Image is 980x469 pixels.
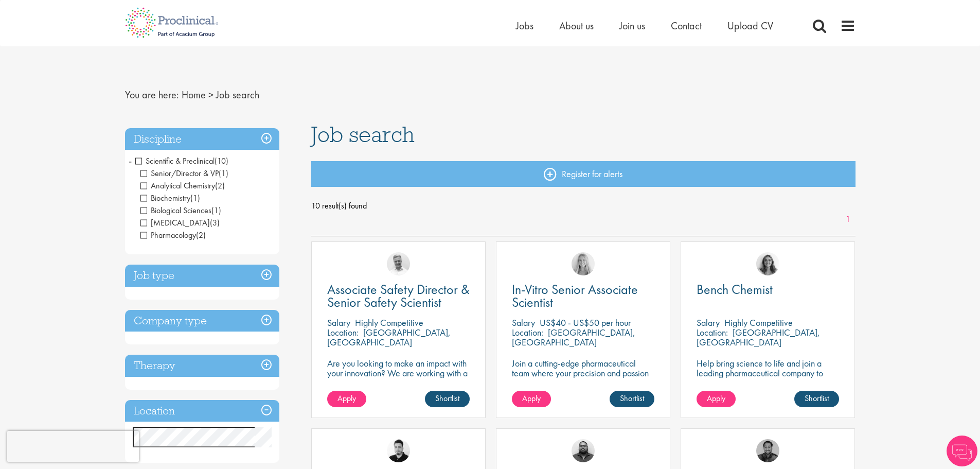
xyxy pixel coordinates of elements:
span: Apply [337,393,356,404]
img: Ashley Bennett [572,439,595,462]
h3: Job type [125,265,279,287]
a: Join us [619,19,645,32]
span: (1) [211,205,221,216]
a: In-Vitro Senior Associate Scientist [512,283,654,309]
h3: Company type [125,310,279,332]
p: [GEOGRAPHIC_DATA], [GEOGRAPHIC_DATA] [512,326,635,348]
span: Salary [697,317,720,328]
h3: Location [125,400,279,422]
img: Shannon Briggs [572,252,595,275]
span: (2) [196,230,206,240]
img: Anderson Maldonado [387,439,410,462]
span: Biological Sciences [140,205,221,216]
a: Shortlist [794,391,839,407]
img: Jackie Cerchio [756,252,779,275]
p: US$40 - US$50 per hour [540,317,631,328]
span: Location: [512,326,543,338]
h3: Discipline [125,128,279,150]
a: Bench Chemist [697,283,839,296]
p: Join a cutting-edge pharmaceutical team where your precision and passion for science will help sh... [512,358,654,397]
span: Job search [311,120,415,148]
p: Highly Competitive [355,317,423,328]
span: Location: [697,326,728,338]
h3: Therapy [125,355,279,377]
p: [GEOGRAPHIC_DATA], [GEOGRAPHIC_DATA] [327,326,451,348]
p: Are you looking to make an impact with your innovation? We are working with a well-established ph... [327,358,470,407]
span: Pharmacology [140,230,196,240]
span: Job search [216,88,259,101]
span: [MEDICAL_DATA] [140,217,210,228]
span: Salary [512,317,535,328]
a: 1 [841,214,856,225]
span: Salary [327,317,350,328]
a: Register for alerts [311,161,856,187]
img: Chatbot [947,436,977,466]
a: Upload CV [727,19,773,32]
span: Pharmacology [140,230,206,240]
span: Bench Chemist [697,281,773,298]
span: Scientific & Preclinical [135,155,215,166]
span: In-Vitro Senior Associate Scientist [512,281,638,311]
span: Analytical Chemistry [140,180,215,191]
a: Jobs [516,19,533,32]
span: Apply [522,393,541,404]
a: Apply [512,391,551,407]
span: - [129,153,132,168]
p: Help bring science to life and join a leading pharmaceutical company to play a key role in delive... [697,358,839,407]
a: Apply [697,391,736,407]
span: (2) [215,180,225,191]
a: breadcrumb link [182,88,206,101]
span: (1) [219,168,228,179]
span: Associate Safety Director & Senior Safety Scientist [327,281,470,311]
a: Shortlist [425,391,470,407]
span: Analytical Chemistry [140,180,225,191]
a: Shortlist [610,391,654,407]
span: Biological Sciences [140,205,211,216]
a: Contact [671,19,702,32]
iframe: reCAPTCHA [7,431,139,462]
span: > [208,88,213,101]
span: Apply [707,393,725,404]
p: Highly Competitive [724,317,793,328]
img: Joshua Bye [387,252,410,275]
a: Apply [327,391,366,407]
p: [GEOGRAPHIC_DATA], [GEOGRAPHIC_DATA] [697,326,820,348]
span: (10) [215,155,228,166]
span: Scientific & Preclinical [135,155,228,166]
span: You are here: [125,88,179,101]
span: Senior/Director & VP [140,168,219,179]
span: Senior/Director & VP [140,168,228,179]
span: Location: [327,326,359,338]
a: About us [559,19,594,32]
span: Biochemistry [140,193,200,203]
span: 10 result(s) found [311,198,856,214]
span: Laboratory Technician [140,217,220,228]
span: Biochemistry [140,193,190,203]
span: (3) [210,217,220,228]
span: (1) [190,193,200,203]
a: Associate Safety Director & Senior Safety Scientist [327,283,470,309]
img: Mike Raletz [756,439,779,462]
